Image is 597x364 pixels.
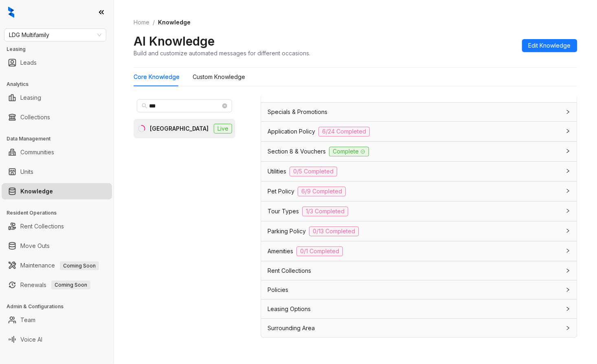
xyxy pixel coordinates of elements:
[566,307,571,311] span: collapsed
[566,287,571,292] span: collapsed
[318,127,370,136] span: 6/24 Completed
[566,268,571,273] span: collapsed
[261,281,577,299] div: Policies
[261,319,577,338] div: Surrounding Area
[566,189,571,193] span: collapsed
[9,29,101,41] span: LDG Multifamily
[7,209,114,217] h3: Resident Operations
[296,246,343,256] span: 0/1 Completed
[2,109,112,125] li: Collections
[298,186,346,196] span: 6/9 Completed
[566,208,571,213] span: collapsed
[566,110,571,114] span: collapsed
[268,207,299,216] span: Tour Types
[261,221,577,241] div: Parking Policy0/13 Completed
[268,127,315,136] span: Application Policy
[268,107,327,116] span: Specials & Promotions
[261,142,577,161] div: Section 8 & VouchersComplete
[268,266,311,275] span: Rent Collections
[20,312,35,328] a: Team
[158,19,191,26] span: Knowledge
[222,103,227,108] span: close-circle
[566,149,571,153] span: collapsed
[2,312,112,328] li: Team
[309,226,359,236] span: 0/13 Completed
[302,206,348,216] span: 1/3 Completed
[268,227,306,236] span: Parking Policy
[566,248,571,253] span: collapsed
[261,122,577,141] div: Application Policy6/24 Completed
[261,300,577,318] div: Leasing Options
[134,49,310,57] div: Build and customize automated messages for different occasions.
[261,103,577,121] div: Specials & Promotions
[2,238,112,254] li: Move Outs
[566,129,571,134] span: collapsed
[2,331,112,348] li: Voice AI
[566,228,571,233] span: collapsed
[566,326,571,331] span: collapsed
[329,147,369,156] span: Complete
[261,261,577,280] div: Rent Collections
[268,187,294,196] span: Pet Policy
[2,218,112,235] li: Rent Collections
[268,285,288,294] span: Policies
[20,90,41,106] a: Leasing
[193,72,245,81] div: Custom Knowledge
[8,7,14,18] img: logo
[2,90,112,106] li: Leasing
[290,167,337,176] span: 0/5 Completed
[566,169,571,173] span: collapsed
[150,124,209,133] div: [GEOGRAPHIC_DATA]
[261,241,577,261] div: Amenities0/1 Completed
[132,18,151,27] a: Home
[7,303,114,310] h3: Admin & Configurations
[268,147,326,156] span: Section 8 & Vouchers
[268,167,286,176] span: Utilities
[2,144,112,160] li: Communities
[2,183,112,200] li: Knowledge
[20,218,64,235] a: Rent Collections
[51,281,90,289] span: Coming Soon
[2,277,112,293] li: Renewals
[214,124,232,134] span: Live
[2,55,112,71] li: Leads
[261,182,577,201] div: Pet Policy6/9 Completed
[529,41,571,50] span: Edit Knowledge
[60,261,99,270] span: Coming Soon
[20,164,33,180] a: Units
[268,247,293,256] span: Amenities
[20,144,54,160] a: Communities
[7,135,114,143] h3: Data Management
[2,257,112,274] li: Maintenance
[142,103,147,109] span: search
[20,183,53,200] a: Knowledge
[20,238,50,254] a: Move Outs
[20,109,50,125] a: Collections
[134,72,180,81] div: Core Knowledge
[522,39,577,52] button: Edit Knowledge
[261,202,577,221] div: Tour Types1/3 Completed
[20,277,90,293] a: RenewalsComing Soon
[2,164,112,180] li: Units
[153,18,155,27] li: /
[268,324,315,333] span: Surrounding Area
[134,33,215,49] h2: AI Knowledge
[20,55,37,71] a: Leads
[268,305,311,314] span: Leasing Options
[261,162,577,181] div: Utilities0/5 Completed
[20,331,42,348] a: Voice AI
[7,46,114,53] h3: Leasing
[7,81,114,88] h3: Analytics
